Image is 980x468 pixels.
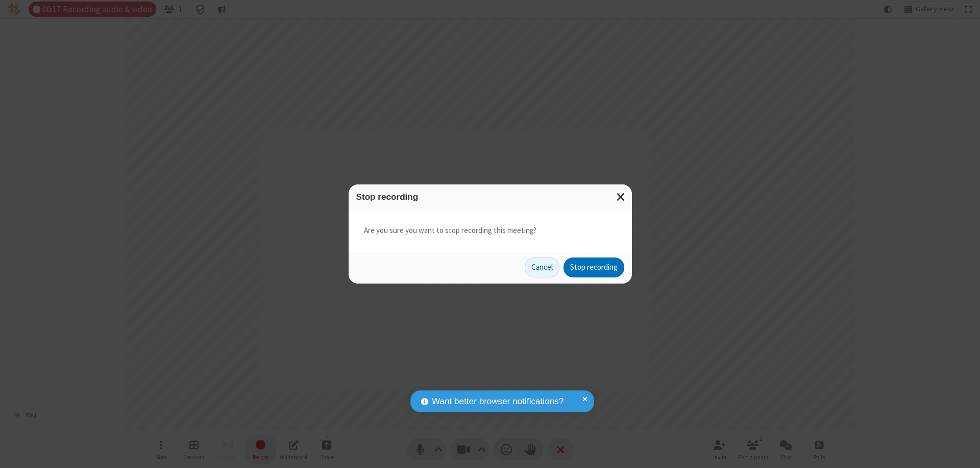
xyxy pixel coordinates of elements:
span: Want better browser notifications? [432,395,563,408]
button: Stop recording [563,258,624,278]
h3: Stop recording [356,192,624,202]
button: Close modal [610,184,632,209]
button: Cancel [525,258,559,278]
div: Are you sure you want to stop recording this meeting? [349,209,632,252]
